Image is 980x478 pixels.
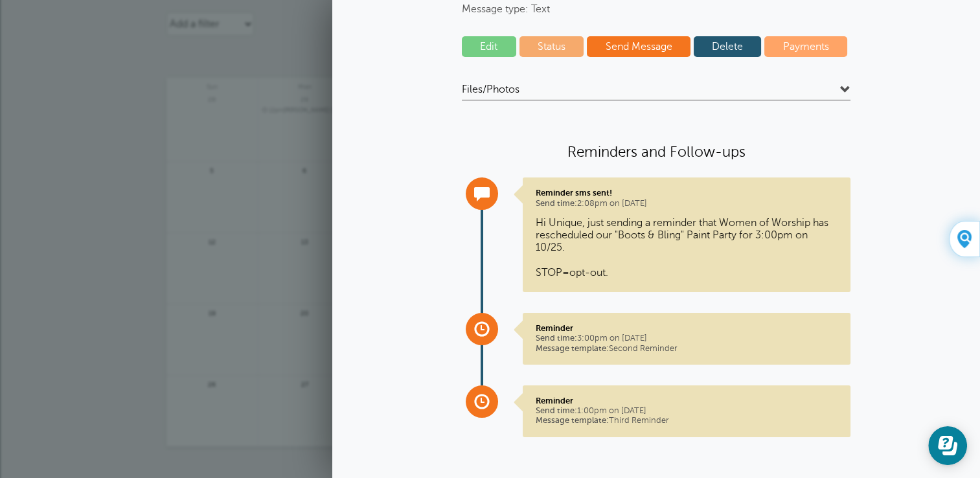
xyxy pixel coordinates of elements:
span: 12pm [269,107,283,113]
a: Edit [462,36,516,57]
span: 13 [299,236,310,246]
span: 26 [206,379,218,389]
iframe: Resource center [928,426,967,465]
span: Send time: [536,406,577,415]
span: 6 [299,165,310,175]
span: Message template: [536,416,609,425]
p: 3:00pm on [DATE] Second Reminder [536,323,838,354]
strong: Reminder [536,396,573,405]
span: Send time: [536,334,577,343]
a: Delete [694,36,762,57]
a: Send Message [587,36,690,57]
a: Payments [764,36,847,57]
span: 12 [206,236,218,246]
p: 1:00pm on [DATE] Third Reminder [536,396,838,426]
span: Send time: [536,199,577,208]
span: 19 [206,308,218,317]
p: 2:08pm on [DATE] [536,188,838,209]
span: 20 [299,308,310,317]
strong: Reminder [536,323,573,333]
span: Jenise Hiram [262,107,347,114]
span: Sun [166,78,258,91]
span: Message template: [536,344,609,353]
span: 27 [299,379,310,389]
a: 12pm[PERSON_NAME] [PERSON_NAME] [262,107,347,114]
h4: Reminders and Follow-ups [462,142,850,161]
span: Mon [258,78,350,91]
strong: Reminder sms sent! [536,188,612,198]
span: Files/Photos [462,83,519,96]
span: 5 [206,165,218,175]
span: Message type: Text [462,3,850,16]
p: Hi Unique, just sending a reminder that Women of Worship has rescheduled our "Boots & Bling" Pain... [536,217,838,279]
span: 29 [299,94,310,104]
a: Status [519,36,584,57]
span: 28 [206,94,218,104]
